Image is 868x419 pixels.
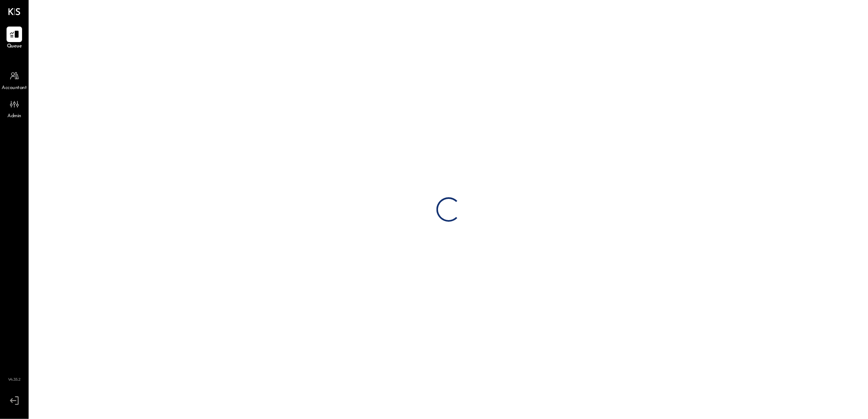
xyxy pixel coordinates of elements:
span: Queue [7,43,22,50]
span: Admin [7,113,21,120]
a: Queue [0,27,28,50]
span: Accountant [2,85,27,92]
a: Admin [0,96,28,120]
a: Accountant [0,68,28,92]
